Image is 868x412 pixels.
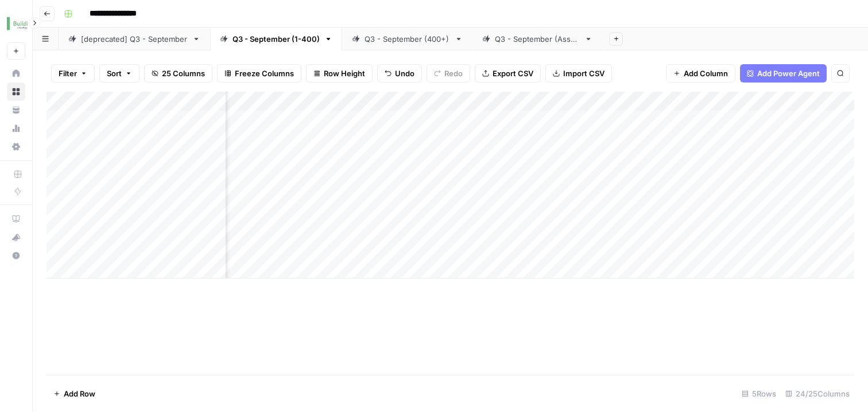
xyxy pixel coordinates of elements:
[306,64,373,83] button: Row Height
[7,64,25,83] a: Home
[232,33,320,45] div: Q3 - September (1-400)
[7,228,25,246] button: What's new?
[740,64,827,83] button: Add Power Agent
[7,9,25,38] button: Workspace: Buildium
[666,64,735,83] button: Add Column
[377,64,422,83] button: Undo
[46,384,102,403] button: Add Row
[365,33,450,45] div: Q3 - September (400+)
[342,28,472,50] a: Q3 - September (400+)
[444,68,463,79] span: Redo
[7,210,25,228] a: AirOps Academy
[324,68,365,79] span: Row Height
[64,388,95,399] span: Add Row
[7,101,25,119] a: Your Data
[737,384,781,403] div: 5 Rows
[59,68,77,79] span: Filter
[7,229,25,246] div: What's new?
[427,64,470,83] button: Redo
[781,384,854,403] div: 24/25 Columns
[563,68,604,79] span: Import CSV
[475,64,541,83] button: Export CSV
[493,68,533,79] span: Export CSV
[7,13,28,34] img: Buildium Logo
[217,64,301,83] button: Freeze Columns
[51,64,95,83] button: Filter
[7,83,25,101] a: Browse
[7,138,25,156] a: Settings
[235,68,294,79] span: Freeze Columns
[162,68,205,79] span: 25 Columns
[99,64,139,83] button: Sort
[81,33,188,45] div: [deprecated] Q3 - September
[472,28,602,50] a: Q3 - September (Assn.)
[495,33,580,45] div: Q3 - September (Assn.)
[757,68,820,79] span: Add Power Agent
[210,28,342,50] a: Q3 - September (1-400)
[684,68,728,79] span: Add Column
[545,64,612,83] button: Import CSV
[107,68,122,79] span: Sort
[7,119,25,138] a: Usage
[7,246,25,265] button: Help + Support
[59,28,210,50] a: [deprecated] Q3 - September
[395,68,414,79] span: Undo
[144,64,212,83] button: 25 Columns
